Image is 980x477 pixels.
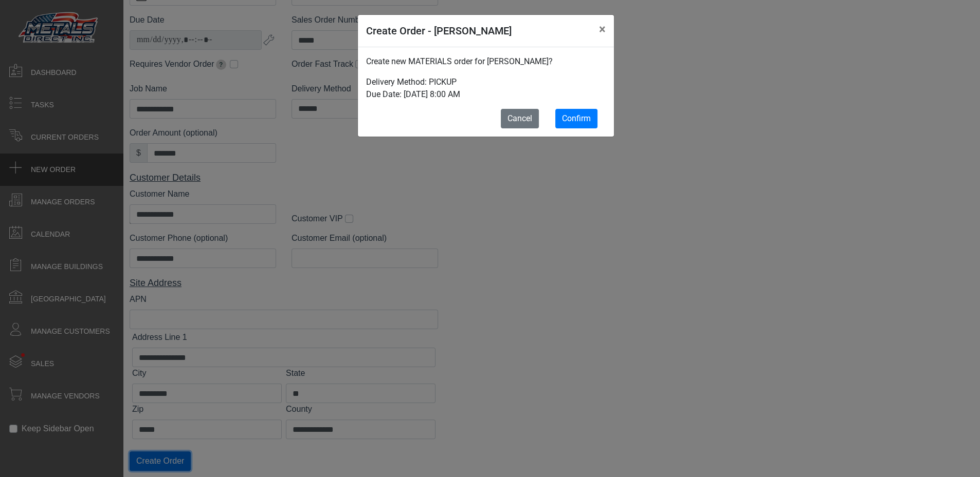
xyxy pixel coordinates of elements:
[366,23,512,39] h5: Create Order - [PERSON_NAME]
[501,109,539,128] button: Cancel
[562,113,591,123] span: Confirm
[366,55,606,68] p: Create new MATERIALS order for [PERSON_NAME]?
[591,15,614,44] button: Close
[366,76,606,101] p: Delivery Method: PICKUP Due Date: [DATE] 8:00 AM
[555,109,597,128] button: Confirm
